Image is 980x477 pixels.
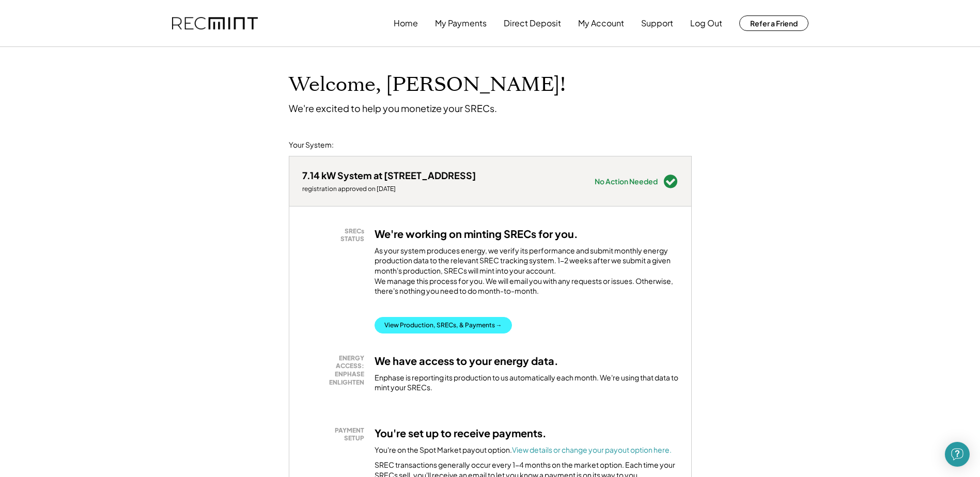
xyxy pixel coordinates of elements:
[945,442,970,467] div: Open Intercom Messenger
[739,15,808,31] button: Refer a Friend
[307,227,364,243] div: SRECs STATUS
[172,17,258,30] img: recmint-logotype%403x.png
[578,13,624,34] button: My Account
[504,13,561,34] button: Direct Deposit
[375,227,578,241] h3: We're working on minting SRECs for you.
[512,445,672,454] a: View details or change your payout option here.
[435,13,487,34] button: My Payments
[307,354,364,386] div: ENERGY ACCESS: ENPHASE ENLIGHTEN
[375,373,678,393] div: Enphase is reporting its production to us automatically each month. We're using that data to mint...
[289,140,334,150] div: Your System:
[289,102,497,114] div: We're excited to help you monetize your SRECs.
[375,354,558,368] h3: We have access to your energy data.
[375,426,547,440] h3: You're set up to receive payments.
[394,13,418,34] button: Home
[302,169,476,181] div: 7.14 kW System at [STREET_ADDRESS]
[641,13,673,34] button: Support
[375,445,672,455] div: You're on the Spot Market payout option.
[690,13,722,34] button: Log Out
[289,73,566,97] h1: Welcome, [PERSON_NAME]!
[375,246,678,301] div: As your system produces energy, we verify its performance and submit monthly energy production da...
[302,185,476,193] div: registration approved on [DATE]
[307,426,364,442] div: PAYMENT SETUP
[595,178,658,185] div: No Action Needed
[375,317,512,333] button: View Production, SRECs, & Payments →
